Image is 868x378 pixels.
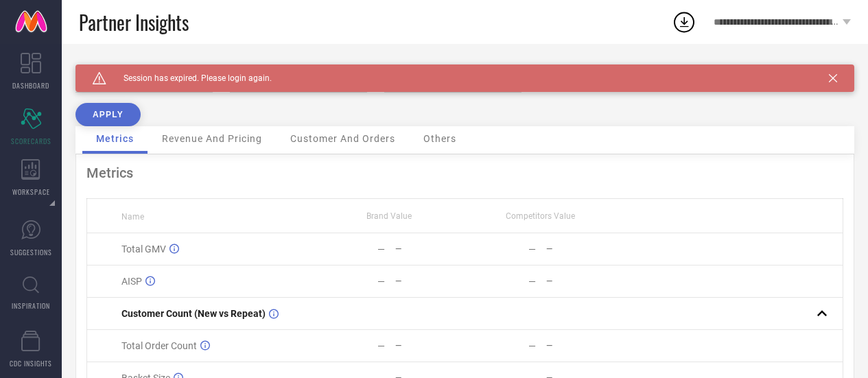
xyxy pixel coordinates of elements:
[377,244,385,255] div: —
[121,340,197,351] span: Total Order Count
[528,244,536,255] div: —
[121,244,166,255] span: Total GMV
[546,244,615,254] div: —
[528,276,536,287] div: —
[162,133,262,144] span: Revenue And Pricing
[377,340,385,351] div: —
[10,247,52,257] span: SUGGESTIONS
[290,133,395,144] span: Customer And Orders
[86,165,843,181] div: Metrics
[528,340,536,351] div: —
[75,103,141,126] button: APPLY
[106,73,272,83] span: Session has expired. Please login again.
[377,276,385,287] div: —
[423,133,456,144] span: Others
[12,300,50,311] span: INSPIRATION
[546,276,615,286] div: —
[672,10,696,34] div: Open download list
[96,133,134,144] span: Metrics
[121,212,144,222] span: Name
[12,80,49,91] span: DASHBOARD
[11,136,51,146] span: SCORECARDS
[506,211,575,221] span: Competitors Value
[395,341,465,351] div: —
[366,211,412,221] span: Brand Value
[121,308,266,319] span: Customer Count (New vs Repeat)
[75,64,213,74] div: Brand
[121,276,142,287] span: AISP
[395,244,465,254] div: —
[79,8,189,36] span: Partner Insights
[10,358,52,368] span: CDC INSIGHTS
[395,276,465,286] div: —
[12,187,50,197] span: WORKSPACE
[546,341,615,351] div: —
